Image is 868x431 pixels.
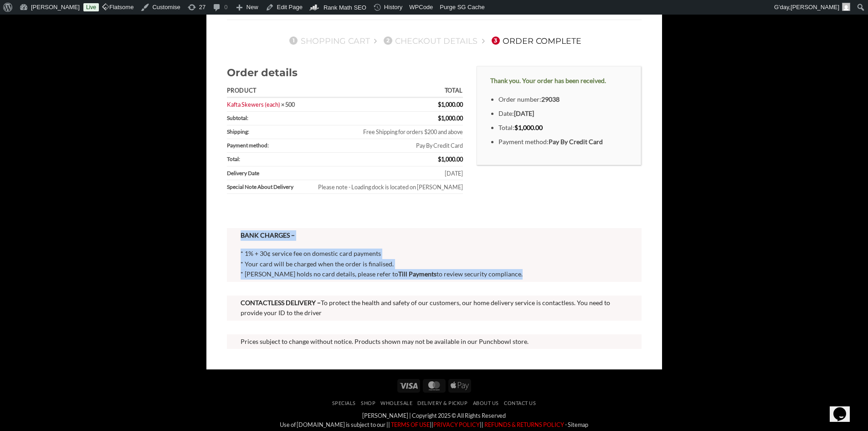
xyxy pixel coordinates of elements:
[842,3,850,11] img: Avatar of Zacky Kawtharani
[361,400,375,406] a: SHOP
[498,137,627,147] li: Payment method:
[241,249,381,257] span: * 1% + 30¢ service fee on domestic card payments
[504,400,536,406] a: Contact Us
[241,231,295,239] strong: BANK CHARGES –
[227,29,642,52] nav: Checkout steps
[438,114,463,122] span: 1,000.00
[227,139,303,153] th: Payment method:
[227,101,280,108] a: Kafta Skewers (each)
[473,400,499,406] a: About Us
[568,421,588,428] a: Sitemap
[514,109,534,117] strong: [DATE]
[241,299,610,317] span: To protect the health and safety of our customers, our home delivery service is contactless. You ...
[83,3,99,11] a: Live
[498,109,627,119] li: Date:
[541,95,560,103] strong: 29038
[289,36,298,45] span: 1
[324,4,366,11] span: Rank Math SEO
[332,400,356,406] a: Specials
[565,421,567,428] a: -
[227,166,303,180] th: Delivery Date
[438,156,441,163] span: $
[241,338,529,345] span: Prices subject to change without notice. Products shown may not be available in our Punchbowl store.
[227,125,303,139] th: Shipping:
[281,101,295,108] strong: × 500
[241,260,394,268] span: * Your card will be charged when the order is finalised.
[490,77,606,84] strong: Thank you. Your order has been received.
[549,138,603,145] strong: Pay By Credit Card
[396,378,473,393] div: Payment icons
[438,156,463,163] span: 1,000.00
[390,421,430,428] a: TERMS OF USE
[830,395,859,422] iframe: chat widget
[227,180,303,194] th: Special Note About Delivery
[384,36,392,45] span: 2
[241,299,321,306] strong: CONTACTLESS DELIVERY –
[514,124,543,131] bdi: 1,000.00
[391,421,430,428] font: TERMS OF USE
[303,85,462,98] th: Total
[241,270,523,278] span: * [PERSON_NAME] holds no card details, please refer to to review security compliance.
[483,421,564,428] a: REFUNDS & RETURNS POLICY
[303,125,462,139] td: Free Shipping for orders $200 and above
[287,36,370,46] a: 1Shopping Cart
[227,112,303,125] th: Subtotal:
[381,36,478,46] a: 2Checkout details
[438,101,441,108] span: $
[227,85,303,98] th: Product
[380,400,412,406] a: Wholesale
[498,123,627,133] li: Total:
[417,400,467,406] a: Delivery & Pickup
[227,153,303,166] th: Total:
[303,180,462,194] td: Please note - Loading dock is located on [PERSON_NAME]
[438,114,441,122] span: $
[498,94,627,105] li: Order number:
[433,421,480,428] a: PRIVACY POLICY
[791,4,839,10] span: [PERSON_NAME]
[303,139,462,153] td: Pay By Credit Card
[484,421,564,428] font: REFUNDS & RETURNS POLICY
[227,66,463,79] h2: Order details
[398,270,437,278] a: Till Payments
[438,101,463,108] bdi: 1,000.00
[303,166,462,180] td: [DATE]
[514,124,518,131] span: $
